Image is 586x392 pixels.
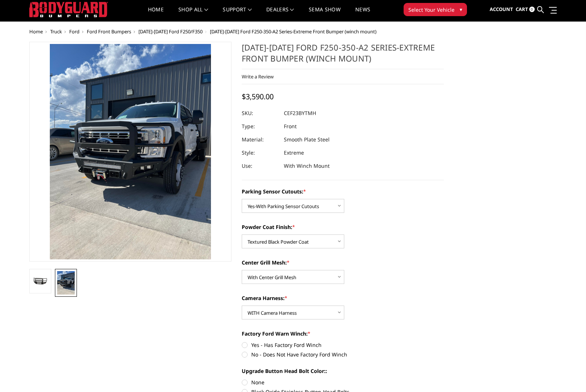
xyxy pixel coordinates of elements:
[284,146,304,159] dd: Extreme
[284,107,316,120] dd: CEF23BYTMH
[148,7,164,21] a: Home
[242,73,274,80] a: Write a Review
[223,7,252,21] a: Support
[242,367,444,375] label: Upgrade Button Head Bolt Color::
[138,28,203,35] a: [DATE]-[DATE] Ford F250/F350
[490,6,513,12] span: Account
[29,28,43,35] a: Home
[242,146,278,159] dt: Style:
[242,92,274,101] span: $3,590.00
[284,159,330,173] dd: With Winch Mount
[57,271,75,295] img: 2023-2025 Ford F250-350-A2 Series-Extreme Front Bumper (winch mount)
[516,6,528,12] span: Cart
[242,330,444,337] label: Factory Ford Warn Winch:
[242,133,278,146] dt: Material:
[404,3,467,16] button: Select Your Vehicle
[29,2,108,17] img: BODYGUARD BUMPERS
[242,159,278,173] dt: Use:
[210,28,377,35] span: [DATE]-[DATE] Ford F250-350-A2 Series-Extreme Front Bumper (winch mount)
[87,28,131,35] a: Ford Front Bumpers
[284,120,297,133] dd: Front
[242,351,444,358] label: No - Does Not Have Factory Ford Winch
[178,7,208,21] a: shop all
[242,294,444,302] label: Camera Harness:
[50,28,62,35] a: Truck
[242,378,444,386] label: None
[242,188,444,195] label: Parking Sensor Cutouts:
[408,6,455,14] span: Select Your Vehicle
[242,42,444,69] h1: [DATE]-[DATE] Ford F250-350-A2 Series-Extreme Front Bumper (winch mount)
[31,277,49,285] img: 2023-2025 Ford F250-350-A2 Series-Extreme Front Bumper (winch mount)
[529,7,535,12] span: 0
[309,7,341,21] a: SEMA Show
[69,28,79,35] a: Ford
[266,7,294,21] a: Dealers
[242,341,444,349] label: Yes - Has Factory Ford Winch
[284,133,330,146] dd: Smooth Plate Steel
[460,5,462,13] span: ▾
[242,259,444,266] label: Center Grill Mesh:
[242,223,444,231] label: Powder Coat Finish:
[355,7,370,21] a: News
[29,42,231,262] a: 2023-2025 Ford F250-350-A2 Series-Extreme Front Bumper (winch mount)
[242,120,278,133] dt: Type:
[242,107,278,120] dt: SKU:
